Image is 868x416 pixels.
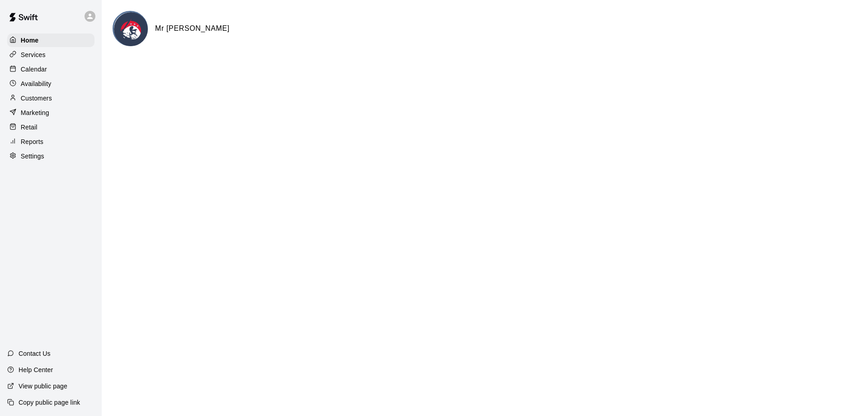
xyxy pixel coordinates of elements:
p: Help Center [19,365,53,374]
a: Services [7,48,94,62]
a: Calendar [7,62,94,76]
p: Marketing [21,108,49,117]
p: Contact Us [19,349,51,358]
p: Home [21,36,39,45]
p: Customers [21,94,52,103]
a: Reports [7,135,94,148]
h6: Mr [PERSON_NAME] [155,23,230,34]
a: Home [7,33,94,47]
p: Copy public page link [19,398,80,407]
p: Availability [21,79,52,88]
p: Calendar [21,65,47,74]
a: Marketing [7,106,94,120]
p: Retail [21,123,38,132]
a: Availability [7,77,94,91]
p: Services [21,50,46,59]
p: View public page [19,382,67,391]
p: Settings [21,152,44,161]
a: Customers [7,91,94,105]
p: Reports [21,137,43,146]
a: Settings [7,149,94,163]
a: Retail [7,120,94,134]
img: Mr Cages logo [114,12,148,46]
